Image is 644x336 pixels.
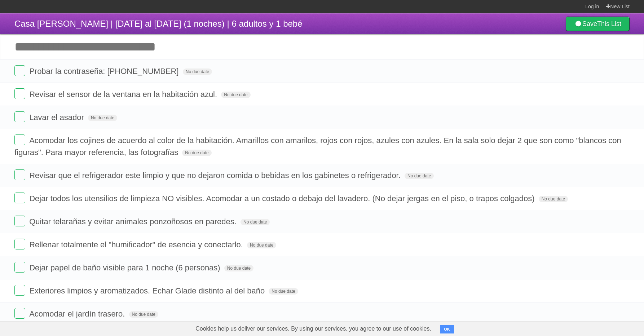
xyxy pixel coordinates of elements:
span: No due date [269,288,298,295]
span: Dejar papel de baño visible para 1 noche (6 personas) [29,263,222,272]
label: Done [14,285,25,296]
span: No due date [182,150,211,156]
label: Done [14,193,25,203]
span: Acomodar los cojines de acuerdo al color de la habitación. Amarillos con amarilos, rojos con rojo... [14,136,621,157]
span: Revisar el sensor de la ventana en la habitación azul. [29,90,219,99]
label: Done [14,111,25,122]
span: Probar la contraseña: [PHONE_NUMBER] [29,67,181,76]
span: No due date [221,92,250,98]
span: Quitar telarañas y evitar animales ponzoñosos en paredes. [29,217,238,226]
span: No due date [183,68,212,75]
span: No due date [539,196,568,202]
span: Casa [PERSON_NAME] | [DATE] al [DATE] (1 noches) | 6 adultos y 1 bebé [14,19,303,28]
span: No due date [88,115,117,121]
span: Acomodar el jardín trasero. [29,309,127,318]
b: This List [597,20,621,27]
label: Done [14,216,25,226]
span: Exteriores limpios y aromatizados. Echar Glade distinto al del baño [29,286,266,295]
span: Revisar que el refrigerador este limpio y que no dejaron comida o bebidas en los gabinetes o refr... [29,171,402,180]
label: Done [14,239,25,249]
span: Cookies help us deliver our services. By using our services, you agree to our use of cookies. [188,322,438,336]
label: Done [14,262,25,273]
button: OK [440,325,454,333]
span: Dejar todos los utensilios de limpieza NO visibles. Acomodar a un costado o debajo del lavadero. ... [29,194,536,203]
span: Rellenar totalmente el "humificador" de esencia y conectarlo. [29,240,245,249]
span: Lavar el asador [29,113,86,122]
label: Done [14,134,25,145]
label: Done [14,65,25,76]
span: No due date [247,242,276,248]
a: SaveThis List [566,17,630,31]
label: Done [14,308,25,319]
span: No due date [224,265,253,271]
span: No due date [405,173,434,179]
label: Done [14,88,25,99]
span: No due date [241,219,270,225]
span: No due date [129,311,158,318]
label: Done [14,169,25,180]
